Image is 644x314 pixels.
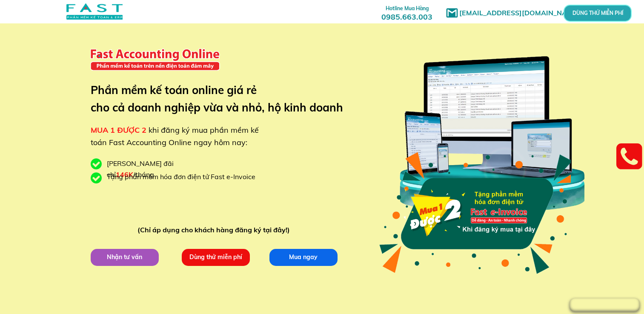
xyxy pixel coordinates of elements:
h3: Phần mềm kế toán online giá rẻ cho cả doanh nghiệp vừa và nhỏ, hộ kinh doanh [91,81,356,117]
span: Hotline Mua Hàng [386,5,429,11]
span: MUA 1 ĐƯỢC 2 [91,125,146,135]
div: (Chỉ áp dụng cho khách hàng đăng ký tại đây!) [137,225,294,236]
p: Dùng thử miễn phí [182,249,250,266]
div: Tặng phần mềm hóa đơn điện tử Fast e-Invoice [107,171,262,183]
p: Mua ngay [269,249,338,266]
h3: 0985.663.003 [372,3,442,21]
span: khi đăng ký mua phần mềm kế toán Fast Accounting Online ngay hôm nay: [91,125,259,147]
div: [PERSON_NAME] đãi chỉ /tháng [107,158,218,180]
p: Nhận tư vấn [91,249,159,266]
h1: [EMAIL_ADDRESS][DOMAIN_NAME] [459,8,585,19]
span: 146K [116,170,133,179]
